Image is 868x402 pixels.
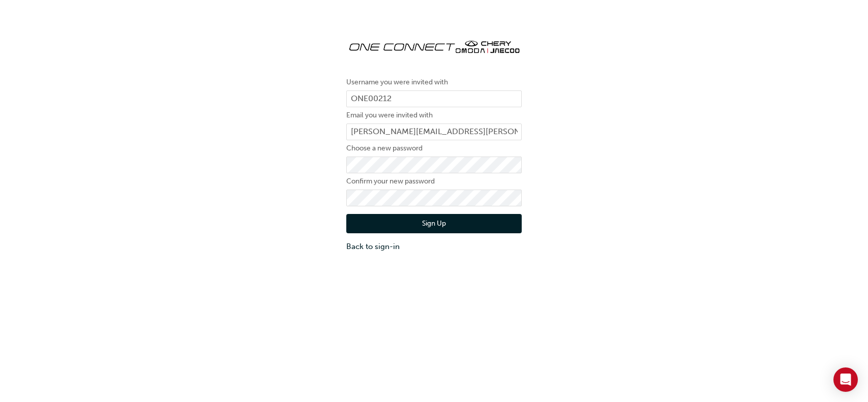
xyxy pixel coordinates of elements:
button: Sign Up [346,214,522,233]
label: Email you were invited with [346,109,522,121]
label: Confirm your new password [346,175,522,188]
div: Open Intercom Messenger [833,367,858,392]
input: Username [346,90,522,108]
label: Username you were invited with [346,76,522,88]
label: Choose a new password [346,142,522,154]
img: oneconnect [346,30,522,61]
a: Back to sign-in [346,241,522,253]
